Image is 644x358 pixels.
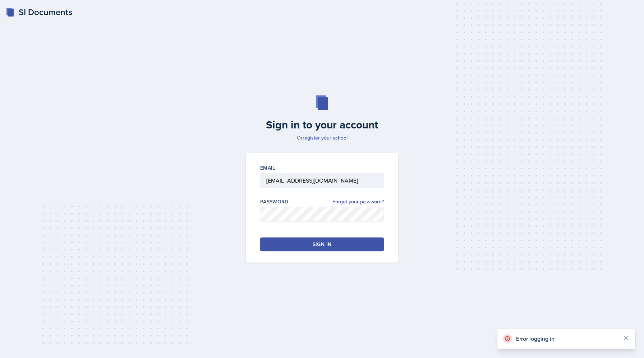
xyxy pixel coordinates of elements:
[313,241,331,248] div: Sign in
[241,118,402,131] h2: Sign in to your account
[6,6,72,19] a: SI Documents
[260,237,384,251] button: Sign in
[260,164,275,171] label: Email
[516,335,617,342] p: Error logging in
[260,173,384,188] input: Email
[303,134,348,141] a: register your school
[332,198,384,206] a: Forgot your password?
[241,134,402,141] p: Or
[260,198,289,205] label: Password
